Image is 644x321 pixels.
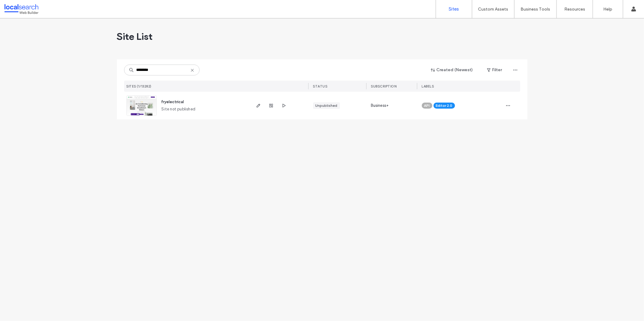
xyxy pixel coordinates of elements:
[371,84,397,88] span: SUBSCRIPTION
[162,100,184,104] a: fryelectrical
[127,84,152,88] span: SITES (1/13282)
[316,103,338,108] div: Unpublished
[564,7,585,12] label: Resources
[422,84,434,88] span: LABELS
[481,65,508,75] button: Filter
[478,7,508,12] label: Custom Assets
[117,30,153,43] span: Site List
[424,103,430,108] span: API
[313,84,328,88] span: STATUS
[604,7,613,12] label: Help
[162,106,196,112] span: Site not published
[14,4,26,10] span: Help
[521,7,550,12] label: Business Tools
[426,65,479,75] button: Created (Newest)
[371,103,389,109] span: Business+
[436,103,453,108] span: Editor 2.0
[449,6,459,12] label: Sites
